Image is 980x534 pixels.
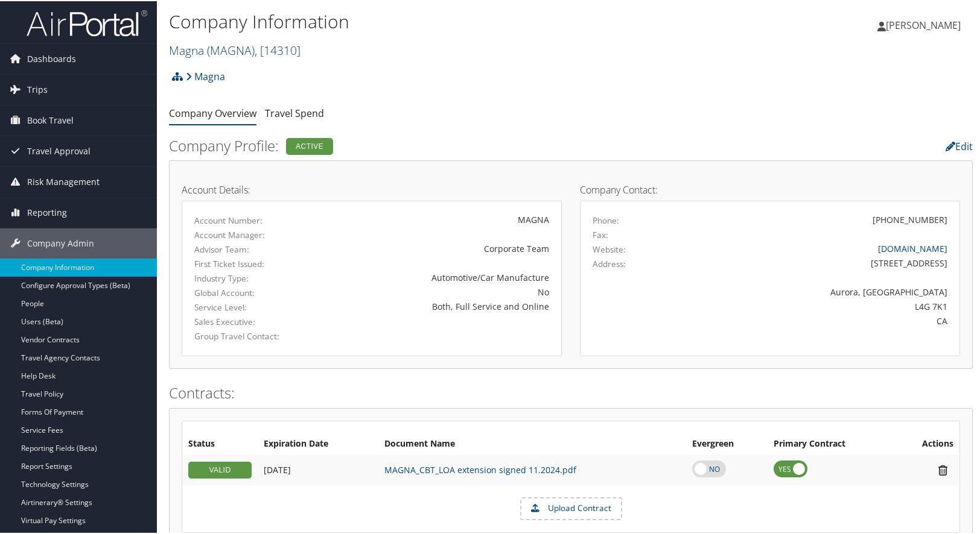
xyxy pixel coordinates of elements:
[264,463,291,474] span: [DATE]
[194,329,301,341] label: Group Travel Contact:
[169,382,973,402] h2: Contracts:
[264,463,372,474] div: Add/Edit Date
[27,74,48,104] span: Trips
[27,104,74,134] span: Book Travel
[877,6,973,42] a: [PERSON_NAME]
[194,228,301,240] label: Account Manager:
[521,497,621,518] label: Upload Contract
[593,242,626,254] label: Website:
[194,242,301,254] label: Advisor Team:
[27,196,67,227] span: Reporting
[384,463,576,474] a: MAGNA_CBT_LOA extension signed 11.2024.pdf
[194,315,301,327] label: Sales Executive:
[169,41,301,57] a: Magna
[593,213,619,225] label: Phone:
[946,139,973,152] a: Edit
[27,227,94,257] span: Company Admin
[878,242,947,253] a: [DOMAIN_NAME]
[188,460,252,477] div: VALID
[319,284,549,297] div: No
[593,257,626,269] label: Address:
[27,43,76,73] span: Dashboards
[27,8,147,36] img: airportal-logo.png
[319,241,549,254] div: Corporate Team
[255,41,301,57] span: , [ 14310 ]
[182,432,258,454] th: Status
[169,134,699,155] h2: Company Profile:
[319,299,549,312] div: Both, Full Service and Online
[378,432,686,454] th: Document Name
[182,184,562,193] h4: Account Details:
[194,213,301,225] label: Account Number:
[593,228,608,240] label: Fax:
[886,17,961,31] span: [PERSON_NAME]
[194,300,301,312] label: Service Level:
[686,284,948,297] div: Aurora, [GEOGRAPHIC_DATA]
[686,313,948,326] div: CA
[580,184,960,193] h4: Company Contact:
[194,257,301,269] label: First Ticket Issued:
[169,105,256,119] a: Company Overview
[265,105,324,119] a: Travel Spend
[686,256,948,268] div: [STREET_ADDRESS]
[169,8,705,33] h1: Company Information
[194,286,301,298] label: Global Account:
[258,432,378,454] th: Expiration Date
[873,212,947,225] div: [PHONE_NUMBER]
[27,135,91,165] span: Travel Approval
[207,41,255,57] span: ( MAGNA )
[27,166,100,196] span: Risk Management
[686,432,767,454] th: Evergreen
[319,270,549,283] div: Automotive/Car Manufacture
[768,432,894,454] th: Primary Contract
[686,299,948,312] div: L4G 7K1
[194,271,301,283] label: Industry Type:
[286,137,333,154] div: Active
[932,463,953,476] i: Remove Contract
[894,432,959,454] th: Actions
[186,63,225,87] a: Magna
[319,212,549,225] div: MAGNA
